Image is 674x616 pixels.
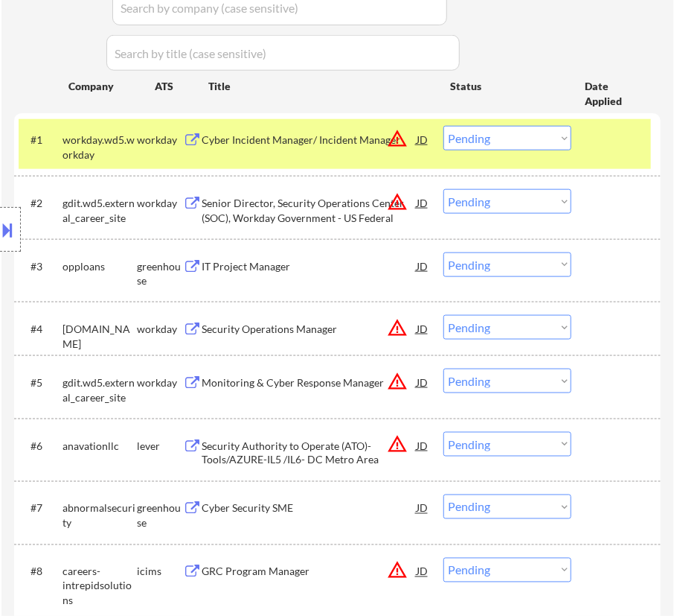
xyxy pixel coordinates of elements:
div: ATS [155,79,209,94]
div: JD [415,253,429,279]
div: #7 [31,501,51,516]
div: Date Applied [585,79,643,108]
div: greenhouse [137,501,184,530]
div: Senior Director, Security Operations Center (SOC), Workday Government - US Federal [202,196,416,225]
div: JD [415,369,429,396]
div: #8 [31,565,51,580]
input: Search by title (case sensitive) [106,35,460,71]
button: warning_amber [387,371,408,392]
button: warning_amber [387,317,408,338]
div: JD [415,189,429,216]
div: lever [137,439,184,454]
button: warning_amber [387,191,408,212]
div: JD [415,315,429,342]
div: #5 [31,375,51,390]
div: Security Operations Manager [202,322,416,337]
div: JD [415,558,429,585]
div: Company [68,79,155,94]
div: anavationllc [62,439,137,454]
div: JD [415,126,429,153]
div: careers-intrepidsolutions [62,565,137,609]
div: Monitoring & Cyber Response Manager [202,375,416,390]
div: JD [415,495,429,521]
div: GRC Program Manager [202,565,416,580]
div: #6 [31,439,51,454]
div: Cyber Incident Manager/ Incident Manager [202,133,416,147]
button: warning_amber [387,434,408,455]
div: Cyber Security SME [202,501,416,516]
button: warning_amber [387,560,408,581]
div: IT Project Manager [202,259,416,274]
button: warning_amber [387,128,408,149]
div: icims [137,565,184,580]
div: Title [209,79,436,94]
div: abnormalsecurity [62,501,137,530]
div: Security Authority to Operate (ATO)-Tools/AZURE-IL5 /IL6- DC Metro Area [202,439,416,468]
div: workday [137,375,184,390]
div: Status [450,72,563,99]
div: JD [415,432,429,459]
div: gdit.wd5.external_career_site [62,375,137,404]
